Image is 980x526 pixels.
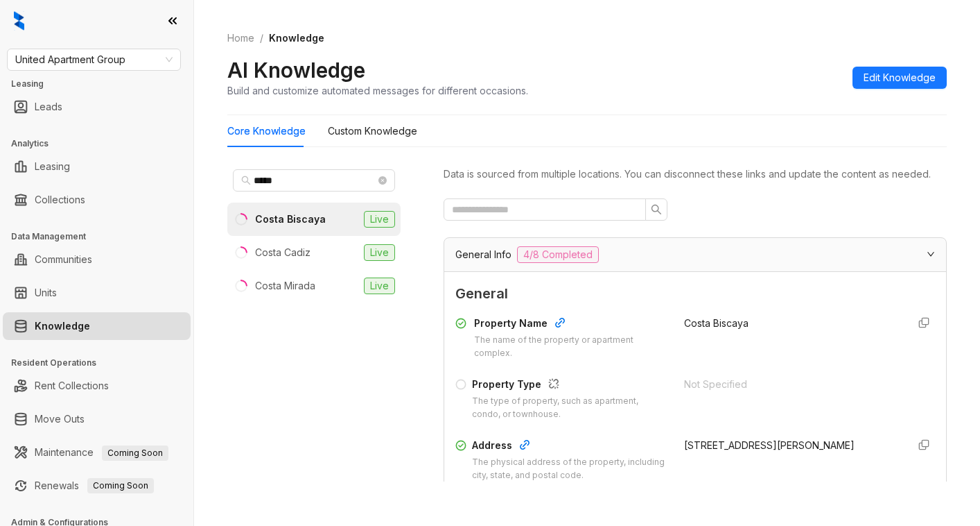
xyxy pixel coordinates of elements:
span: General Info [455,247,511,262]
span: search [651,204,662,215]
a: Move Outs [35,405,85,433]
div: The type of property, such as apartment, condo, or townhouse. [472,395,667,421]
li: Maintenance [3,439,191,466]
h3: Data Management [11,230,193,243]
div: Data is sourced from multiple locations. You can disconnect these links and update the content as... [444,167,947,182]
span: Live [364,244,395,261]
span: Knowledge [269,32,324,44]
li: Communities [3,246,191,273]
div: Costa Cadiz [255,245,310,260]
span: search [241,176,251,185]
div: Costa Mirada [255,278,315,294]
span: Live [364,278,395,294]
div: Build and customize automated messages for different occasions. [227,83,528,98]
img: logo [14,11,24,31]
a: Leasing [35,153,70,180]
div: Not Specified [684,377,896,392]
li: Collections [3,186,191,214]
div: The name of the property or apartment complex. [474,334,667,360]
div: The physical address of the property, including city, state, and postal code. [472,456,667,482]
li: Renewals [3,472,191,500]
li: Rent Collections [3,372,191,400]
span: close-circle [378,176,387,185]
div: Property Name [474,316,667,334]
li: Leads [3,93,191,121]
h3: Analytics [11,137,193,150]
a: Rent Collections [35,372,109,400]
button: Edit Knowledge [852,67,947,89]
a: Leads [35,93,62,121]
span: Live [364,211,395,228]
span: General [455,283,935,305]
li: Units [3,279,191,307]
div: Address [472,438,667,456]
a: RenewalsComing Soon [35,472,154,500]
div: Costa Biscaya [255,212,326,227]
h2: AI Knowledge [227,57,365,83]
h3: Leasing [11,78,193,90]
div: Property Type [472,377,667,395]
span: Edit Knowledge [864,70,936,85]
li: / [260,31,263,46]
div: [STREET_ADDRESS][PERSON_NAME] [684,438,896,453]
li: Move Outs [3,405,191,433]
div: Core Knowledge [227,124,306,139]
div: General Info4/8 Completed [444,238,946,271]
h3: Resident Operations [11,357,193,369]
div: Custom Knowledge [328,124,417,139]
li: Leasing [3,153,191,180]
span: Coming Soon [102,446,168,461]
a: Units [35,279,57,307]
a: Knowledge [35,312,90,340]
span: United Apartment Group [15,49,173,70]
a: Home [225,31,257,46]
span: expanded [927,250,935,258]
span: Coming Soon [87,478,154,493]
li: Knowledge [3,312,191,340]
a: Communities [35,246,92,273]
span: 4/8 Completed [517,246,599,263]
span: Costa Biscaya [684,317,749,329]
a: Collections [35,186,85,214]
